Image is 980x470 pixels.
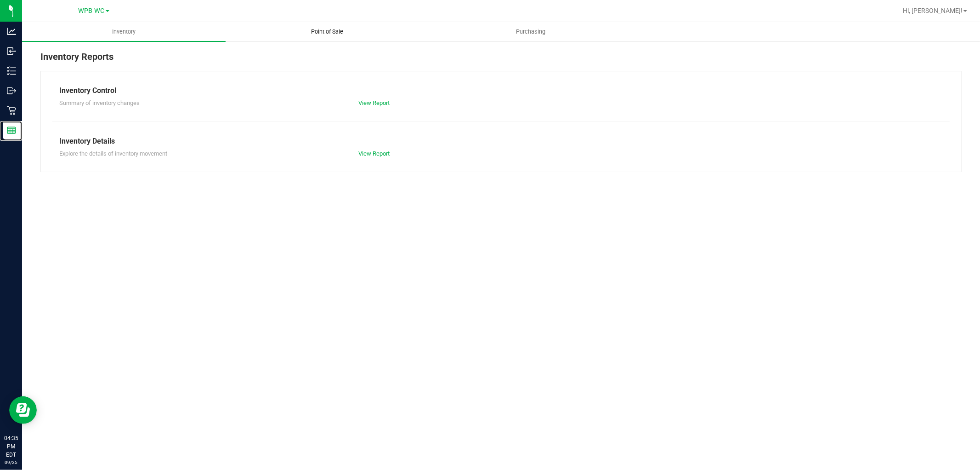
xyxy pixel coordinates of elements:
inline-svg: Inbound [7,46,16,56]
a: View Report [358,150,390,157]
span: Inventory [100,28,148,36]
a: View Report [358,99,390,106]
inline-svg: Inventory [7,66,16,75]
span: Purchasing [504,28,558,36]
iframe: Resource center [9,396,37,424]
a: Purchasing [429,22,633,41]
span: WPB WC [79,7,105,15]
span: Explore the details of inventory movement [59,150,167,157]
p: 04:35 PM EDT [4,434,18,459]
a: Point of Sale [226,22,429,41]
div: Inventory Reports [40,50,962,71]
div: Inventory Details [59,136,943,147]
span: Hi, [PERSON_NAME]! [903,7,963,14]
span: Point of Sale [299,28,356,36]
inline-svg: Reports [7,126,16,135]
p: 09/25 [4,459,18,466]
a: Inventory [22,22,226,41]
inline-svg: Outbound [7,86,16,95]
inline-svg: Retail [7,106,16,115]
div: Inventory Control [59,85,943,96]
span: Summary of inventory changes [59,99,140,106]
inline-svg: Analytics [7,27,16,36]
